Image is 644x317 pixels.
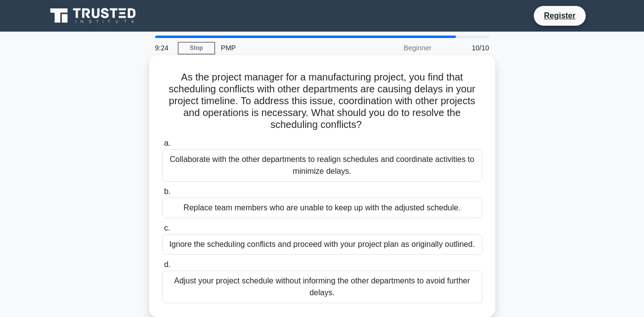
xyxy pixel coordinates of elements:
div: 9:24 [149,38,178,58]
div: Collaborate with the other departments to realign schedules and coordinate activities to minimize... [162,149,482,182]
span: c. [164,224,170,232]
div: PMP [215,38,351,58]
div: 10/10 [437,38,495,58]
span: d. [164,260,171,269]
div: Replace team members who are unable to keep up with the adjusted schedule. [162,198,482,218]
span: b. [164,187,171,196]
div: Beginner [351,38,437,58]
div: Ignore the scheduling conflicts and proceed with your project plan as originally outlined. [162,234,482,255]
a: Register [538,9,581,22]
h5: As the project manager for a manufacturing project, you find that scheduling conflicts with other... [161,71,483,131]
a: Stop [178,42,215,54]
span: a. [164,139,171,147]
div: Adjust your project schedule without informing the other departments to avoid further delays. [162,271,482,303]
